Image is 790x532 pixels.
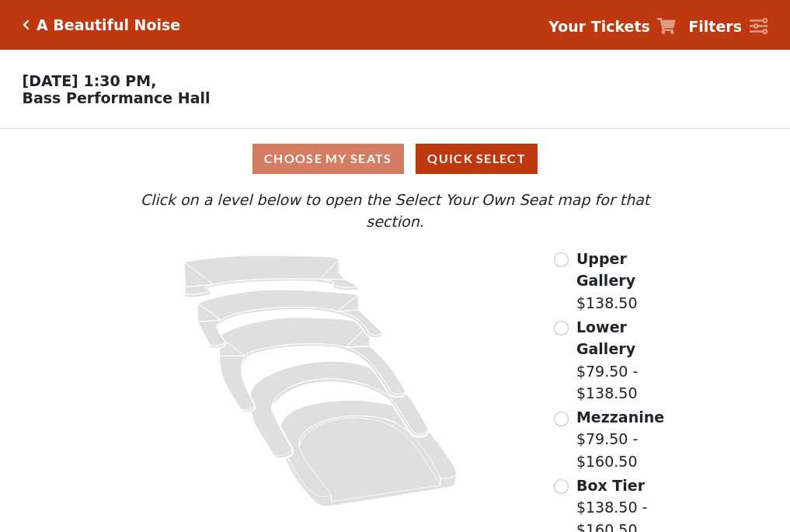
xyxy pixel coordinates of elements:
[416,144,538,174] button: Quick Select
[576,316,680,405] label: $79.50 - $138.50
[548,18,650,35] strong: Your Tickets
[198,290,382,348] path: Lower Gallery - Seats Available: 14
[576,477,645,494] span: Box Tier
[37,16,180,34] h5: A Beautiful Noise
[576,250,635,290] span: Upper Gallery
[185,256,359,297] path: Upper Gallery - Seats Available: 262
[576,248,680,315] label: $138.50
[548,16,676,38] a: Your Tickets
[576,318,635,358] span: Lower Gallery
[688,16,767,38] a: Filters
[688,18,742,35] strong: Filters
[576,406,680,473] label: $79.50 - $160.50
[281,400,458,506] path: Orchestra / Parterre Circle - Seats Available: 24
[110,189,680,233] p: Click on a level below to open the Select Your Own Seat map for that section.
[23,19,30,30] a: Click here to go back to filters
[576,409,664,426] span: Mezzanine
